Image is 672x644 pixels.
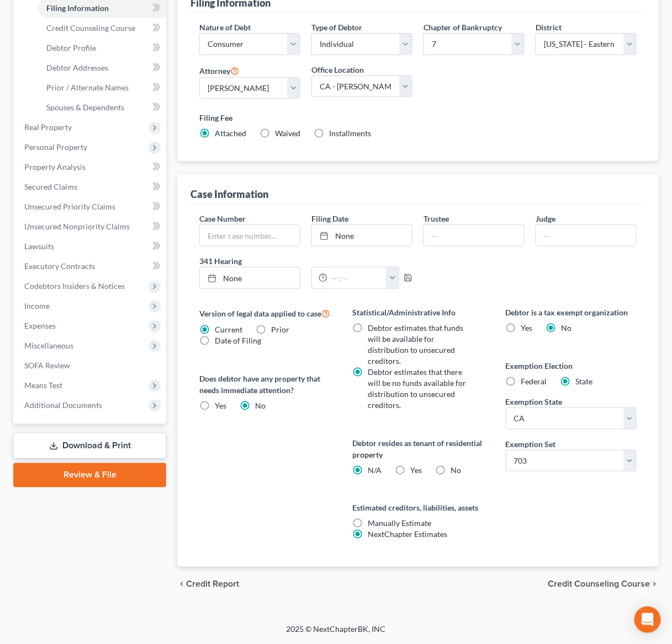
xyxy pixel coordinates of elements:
[15,177,166,197] a: Secured Claims
[24,281,125,291] span: Codebtors Insiders & Notices
[536,22,562,33] label: District
[311,64,364,76] label: Office Location
[562,323,572,332] span: No
[327,267,387,288] input: -- : --
[548,580,659,589] button: Credit Counseling Course chevron_right
[24,142,87,152] span: Personal Property
[424,22,502,33] label: Chapter of Bankruptcy
[46,103,124,112] span: Spouses & Dependents
[548,580,650,589] span: Credit Counseling Course
[650,580,659,589] i: chevron_right
[24,400,102,410] span: Additional Documents
[215,336,261,345] span: Date of Filing
[24,202,115,211] span: Unsecured Priority Claims
[38,78,166,98] a: Prior / Alternate Names
[46,43,96,52] span: Debtor Profile
[451,465,461,475] span: No
[200,225,300,246] input: Enter case number...
[275,128,300,138] span: Waived
[255,401,266,410] span: No
[15,197,166,217] a: Unsecured Priority Claims
[24,261,95,271] span: Executory Contracts
[312,225,412,246] a: None
[424,213,449,224] label: Trustee
[38,98,166,117] a: Spouses & Dependents
[15,256,166,276] a: Executory Contracts
[15,237,166,256] a: Lawsuits
[506,307,637,318] label: Debtor is a tax exempt organization
[186,580,239,589] span: Credit Report
[24,241,54,251] span: Lawsuits
[24,222,130,231] span: Unsecured Nonpriority Claims
[199,64,239,77] label: Attorney
[15,217,166,237] a: Unsecured Nonpriority Claims
[199,307,330,320] label: Version of legal data applied to case
[13,433,166,459] a: Download & Print
[311,213,348,224] label: Filing Date
[199,22,251,33] label: Nature of Debt
[536,225,636,246] input: --
[352,502,483,514] label: Estimated creditors, liabilities, assets
[368,530,447,539] span: NextChapter Estimates
[368,323,463,366] span: Debtor estimates that funds will be available for distribution to unsecured creditors.
[15,157,166,177] a: Property Analysis
[215,325,242,334] span: Current
[46,63,108,72] span: Debtor Addresses
[46,83,129,92] span: Prior / Alternate Names
[311,22,362,33] label: Type of Debtor
[521,323,533,332] span: Yes
[38,58,166,78] a: Debtor Addresses
[24,380,62,390] span: Means Test
[24,122,72,132] span: Real Property
[24,182,77,191] span: Secured Claims
[352,437,483,460] label: Debtor resides as tenant of residential property
[24,341,73,350] span: Miscellaneous
[15,356,166,375] a: SOFA Review
[13,463,166,487] a: Review & File
[199,373,330,396] label: Does debtor have any property that needs immediate attention?
[177,580,186,589] i: chevron_left
[506,396,563,407] label: Exemption State
[200,267,300,288] a: None
[177,580,239,589] button: chevron_left Credit Report
[368,367,466,410] span: Debtor estimates that there will be no funds available for distribution to unsecured creditors.
[410,465,422,475] span: Yes
[24,162,86,171] span: Property Analysis
[199,112,637,124] label: Filing Fee
[329,128,371,138] span: Installments
[46,23,135,33] span: Credit Counseling Course
[521,377,547,386] span: Federal
[368,465,382,475] span: N/A
[199,213,246,224] label: Case Number
[536,213,555,224] label: Judge
[24,361,70,370] span: SOFA Review
[38,38,166,58] a: Debtor Profile
[46,3,109,13] span: Filing Information
[634,607,661,633] div: Open Intercom Messenger
[24,301,50,310] span: Income
[506,438,556,450] label: Exemption Set
[352,307,483,318] label: Statistical/Administrative Info
[368,519,431,528] span: Manually Estimate
[194,255,418,267] label: 341 Hearing
[506,360,637,372] label: Exemption Election
[24,321,56,330] span: Expenses
[424,225,524,246] input: --
[271,325,289,334] span: Prior
[576,377,593,386] span: State
[22,624,651,644] div: 2025 © NextChapterBK, INC
[215,128,246,138] span: Attached
[38,18,166,38] a: Credit Counseling Course
[191,187,268,201] div: Case Information
[215,401,226,410] span: Yes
